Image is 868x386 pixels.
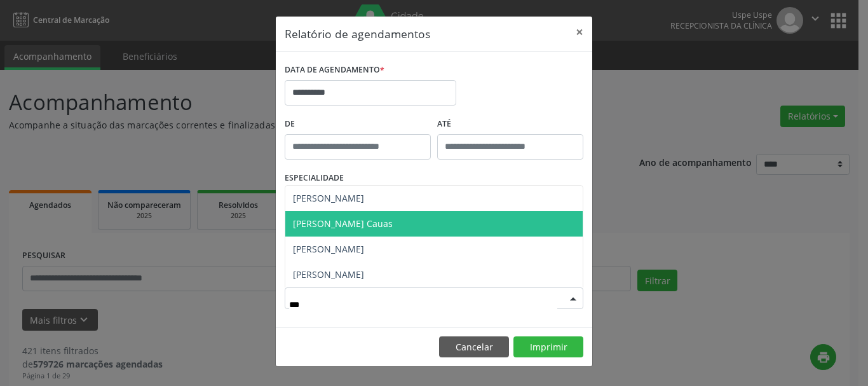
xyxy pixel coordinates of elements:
button: Close [567,17,592,48]
button: Cancelar [439,336,509,358]
label: ATÉ [437,114,583,134]
span: [PERSON_NAME] Cauas [293,217,393,230]
span: [PERSON_NAME] [293,192,364,204]
h5: Relatório de agendamentos [285,25,430,42]
label: DATA DE AGENDAMENTO [285,60,384,80]
label: De [285,114,431,134]
button: Imprimir [513,336,583,358]
label: ESPECIALIDADE [285,169,344,188]
span: [PERSON_NAME] [293,243,364,255]
span: [PERSON_NAME] [293,268,364,280]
